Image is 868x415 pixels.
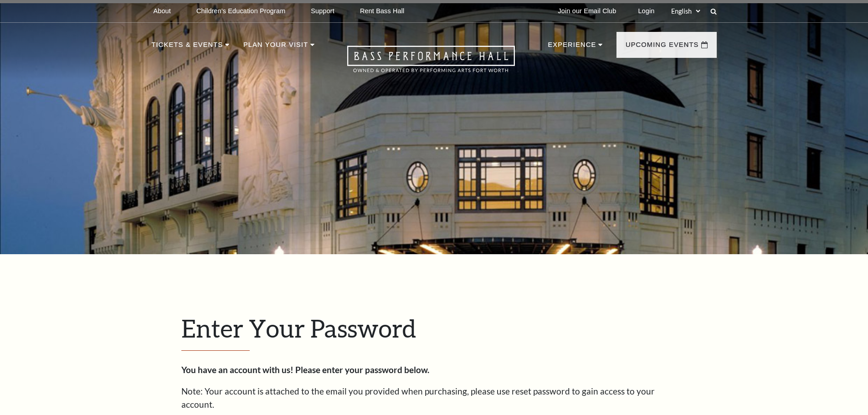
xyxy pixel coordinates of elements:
p: Support [311,7,334,15]
p: Tickets & Events [152,39,223,56]
strong: You have an account with us! [181,364,293,375]
p: Plan Your Visit [243,39,308,56]
p: About [154,7,171,15]
p: Rent Bass Hall [360,7,405,15]
p: Experience [548,39,596,56]
p: Note: Your account is attached to the email you provided when purchasing, please use reset passwo... [181,385,687,411]
p: Upcoming Events [626,39,699,56]
p: Children's Education Program [196,7,285,15]
select: Select: [669,7,702,15]
span: Enter Your Password [181,313,416,343]
strong: Please enter your password below. [295,364,429,375]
